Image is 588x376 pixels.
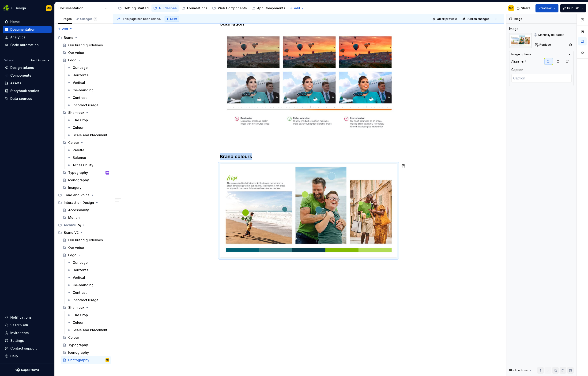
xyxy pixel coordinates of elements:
[539,6,552,11] span: Preview
[61,109,111,116] a: Shamrock
[567,6,579,11] span: Publish
[3,18,52,26] a: Home
[4,59,15,62] div: Dataset
[3,64,52,71] a: Design tokens
[61,334,111,341] a: Colour
[61,206,111,214] a: Accessibility
[68,50,84,55] div: Our voice
[56,221,111,229] div: Archive
[151,4,179,12] a: Guidelines
[61,184,111,191] a: Imagery
[61,356,111,364] a: PhotographyMC
[514,4,534,12] button: Share
[461,16,492,22] button: Publish changes
[220,164,397,257] img: 72c30b68-867c-4bc8-a876-ebec1ee3778e.png
[73,118,88,123] div: The Crop
[61,349,111,356] a: Iconography
[56,34,111,364] div: Page tree
[124,6,149,11] div: Getting Started
[73,73,90,78] div: Horizontal
[61,176,111,184] a: Iconography
[73,313,88,317] div: The Crop
[68,140,79,145] div: Colour
[10,35,25,40] div: Analytics
[56,34,111,41] div: Brand
[64,193,90,197] div: Tone and Voice
[64,35,73,40] div: Brand
[64,230,79,235] div: Brand V2
[65,281,111,289] a: Co-branding
[10,96,32,101] div: Data sources
[58,6,103,11] div: Documentation
[31,59,46,62] span: Aer Lingus
[170,17,177,21] span: Draft
[116,4,287,13] div: Page tree
[3,345,52,352] button: Contact support
[65,161,111,169] a: Accessibility
[61,304,111,311] a: Shamrock
[15,368,39,372] a: Supernova Logo
[73,275,85,280] div: Vertical
[73,148,84,153] div: Palette
[61,139,111,146] a: Colour
[29,57,52,64] button: Aer Lingus
[65,131,111,139] a: Scale and Placement
[10,331,29,335] div: Invite team
[3,26,52,33] a: Documentation
[56,191,111,199] div: Tone and Voice
[288,5,306,11] button: Add
[509,367,532,374] div: Block actions
[509,26,519,31] div: Image
[73,133,107,138] div: Scale and Placement
[210,4,249,12] a: Web Components
[535,4,558,12] button: Preview
[10,346,37,351] div: Contact support
[65,311,111,319] a: The Crop
[437,17,457,21] span: Quick preview
[73,125,83,130] div: Colour
[56,199,111,206] div: Interaction Design
[560,4,586,12] button: Publish
[10,89,39,93] div: Storybook stories
[68,350,89,355] div: Iconography
[68,238,103,242] div: Our brand guidelines
[534,33,574,37] div: Manually uploaded
[3,329,52,337] a: Invite team
[511,52,572,56] button: Image options
[3,5,9,11] img: 56b5df98-d96d-4d7e-807c-0afdf3bdaefa.png
[10,323,28,328] div: Search ⌘K
[65,154,111,161] a: Balance
[65,326,111,334] a: Scale and Placement
[116,4,151,12] a: Getting Started
[534,41,553,48] button: Replace
[94,17,97,21] span: 1
[467,17,490,21] span: Publish changes
[10,73,31,78] div: Components
[511,67,523,72] div: Caption
[10,27,35,32] div: Documentation
[61,169,111,176] a: TypographyAO
[159,6,177,11] div: Guidelines
[65,289,111,296] a: Contrast
[73,65,88,70] div: Our Logo
[3,321,52,329] button: Search ⌘K
[250,4,287,12] a: App Components
[123,17,161,21] span: This page has been edited.
[10,19,20,24] div: Home
[10,338,24,343] div: Settings
[68,245,84,250] div: Our voice
[65,274,111,281] a: Vertical
[3,79,52,87] a: Assets
[257,6,285,11] div: App Components
[73,320,83,325] div: Colour
[218,6,247,11] div: Web Components
[65,101,111,109] a: Incorrect usage
[68,343,88,347] div: Typography
[10,81,21,86] div: Assets
[509,33,532,48] img: 72c30b68-867c-4bc8-a876-ebec1ee3778e.png
[10,65,34,70] div: Design tokens
[10,315,32,320] div: Notifications
[68,185,81,190] div: Imagery
[73,155,86,160] div: Balance
[68,305,84,310] div: Shamrock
